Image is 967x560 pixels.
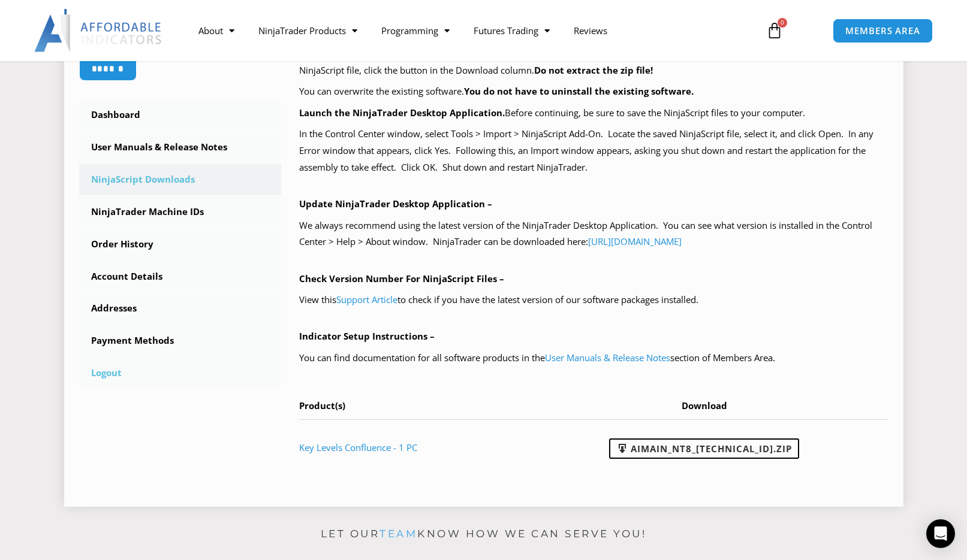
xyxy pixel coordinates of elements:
[588,235,682,247] a: [URL][DOMAIN_NAME]
[926,519,955,548] div: Open Intercom Messenger
[246,17,369,44] a: NinjaTrader Products
[299,350,888,367] p: You can find documentation for all software products in the section of Members Area.
[299,107,505,119] b: Launch the NinjaTrader Desktop Application.
[336,293,397,305] a: Support Article
[609,438,799,459] a: AIMain_NT8_[TECHNICAL_ID].zip
[369,17,462,44] a: Programming
[299,292,888,308] p: View this to check if you have the latest version of our software packages installed.
[79,293,282,324] a: Addresses
[299,217,888,251] p: We always recommend using the latest version of the NinjaTrader Desktop Application. You can see ...
[534,64,653,76] b: Do not extract the zip file!
[79,164,282,195] a: NinjaScript Downloads
[299,126,888,176] p: In the Control Center window, select Tools > Import > NinjaScript Add-On. Locate the saved NinjaS...
[79,99,282,131] a: Dashboard
[186,17,246,44] a: About
[464,85,694,97] b: You do not have to uninstall the existing software.
[79,196,282,228] a: NinjaTrader Machine IDs
[462,17,562,44] a: Futures Trading
[845,26,920,35] span: MEMBERS AREA
[299,273,504,284] b: Check Version Number For NinjaScript Files –
[562,17,619,44] a: Reviews
[299,330,435,342] b: Indicator Setup Instructions –
[682,399,727,411] span: Download
[79,132,282,163] a: User Manuals & Release Notes
[79,261,282,292] a: Account Details
[778,18,787,28] span: 0
[79,99,282,389] nav: Account pages
[833,19,933,43] a: MEMBERS AREA
[186,17,752,44] nav: Menu
[299,46,888,79] p: Your purchased products with available NinjaScript downloads are listed in the table below, at th...
[79,325,282,356] a: Payment Methods
[34,9,163,52] img: LogoAI | Affordable Indicators – NinjaTrader
[299,198,492,210] b: Update NinjaTrader Desktop Application –
[299,105,888,122] p: Before continuing, be sure to save the NinjaScript files to your computer.
[545,352,670,364] a: User Manuals & Release Notes
[79,229,282,260] a: Order History
[79,358,282,389] a: Logout
[379,528,417,540] a: team
[299,441,417,453] a: Key Levels Confluence - 1 PC
[64,525,903,544] p: Let our know how we can serve you!
[299,83,888,100] p: You can overwrite the existing software.
[299,399,345,411] span: Product(s)
[748,13,801,48] a: 0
